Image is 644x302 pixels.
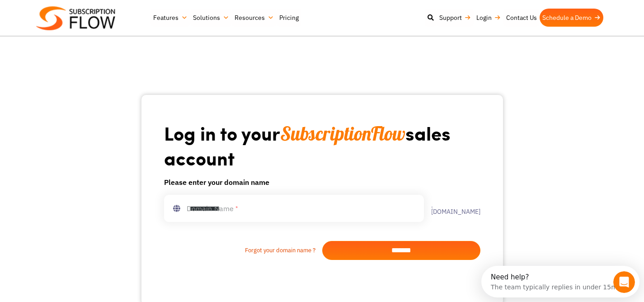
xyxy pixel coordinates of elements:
[280,122,405,146] span: SubscriptionFlow
[9,8,136,15] div: Need help?
[190,9,232,27] a: Solutions
[424,202,480,215] label: .[DOMAIN_NAME]
[277,9,301,27] a: Pricing
[503,9,540,27] a: Contact Us
[613,271,635,293] iframe: Intercom live chat
[36,6,115,30] img: Subscriptionflow
[164,246,322,255] a: Forgot your domain name ?
[4,4,163,28] div: Open Intercom Messenger
[232,9,277,27] a: Resources
[164,177,480,188] h6: Please enter your domain name
[474,9,503,27] a: Login
[437,9,474,27] a: Support
[9,15,136,24] div: The team typically replies in under 15m
[481,266,639,297] iframe: Intercom live chat discovery launcher
[150,9,190,27] a: Features
[540,9,603,27] a: Schedule a Demo
[164,121,480,170] h1: Log in to your sales account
